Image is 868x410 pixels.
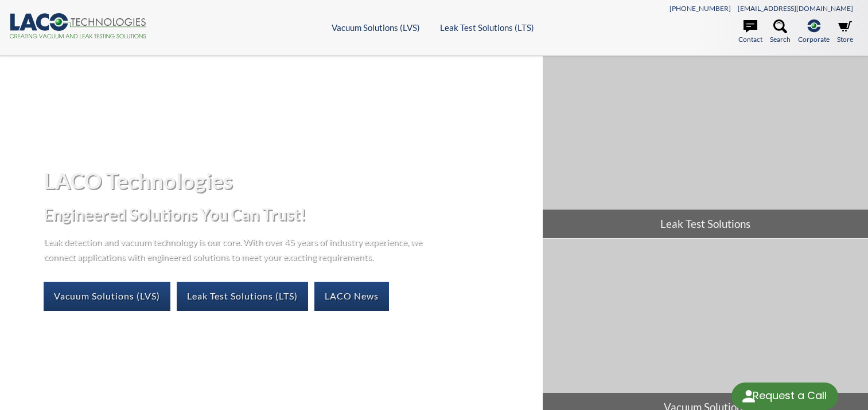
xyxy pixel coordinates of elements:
a: Vacuum Solutions (LVS) [332,22,420,33]
a: [PHONE_NUMBER] [670,4,731,13]
a: LACO News [314,282,389,310]
div: Request a Call [731,383,838,410]
h1: LACO Technologies [44,167,534,195]
span: Leak Test Solutions [543,210,868,238]
a: Contact [738,19,762,45]
span: Corporate [798,34,830,45]
a: Leak Test Solutions [543,56,868,238]
h2: Engineered Solutions You Can Trust! [44,204,534,225]
a: Leak Test Solutions (LTS) [177,282,308,310]
a: Vacuum Solutions (LVS) [44,282,170,310]
img: round button [739,387,758,405]
a: [EMAIL_ADDRESS][DOMAIN_NAME] [738,4,853,13]
a: Store [837,19,853,45]
a: Search [770,19,791,45]
div: Request a Call [753,383,827,409]
p: Leak detection and vacuum technology is our core. With over 45 years of industry experience, we c... [44,234,428,263]
a: Leak Test Solutions (LTS) [440,22,534,33]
